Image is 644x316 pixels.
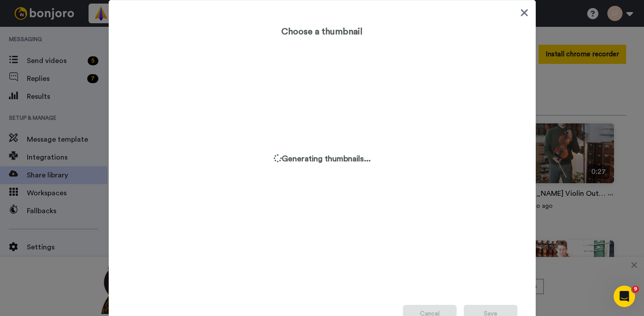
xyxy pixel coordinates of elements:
[614,286,635,307] iframe: Intercom live chat
[127,152,517,165] div: Generating thumbnails...
[632,286,639,293] span: 9
[127,25,517,38] div: Choose a thumbnail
